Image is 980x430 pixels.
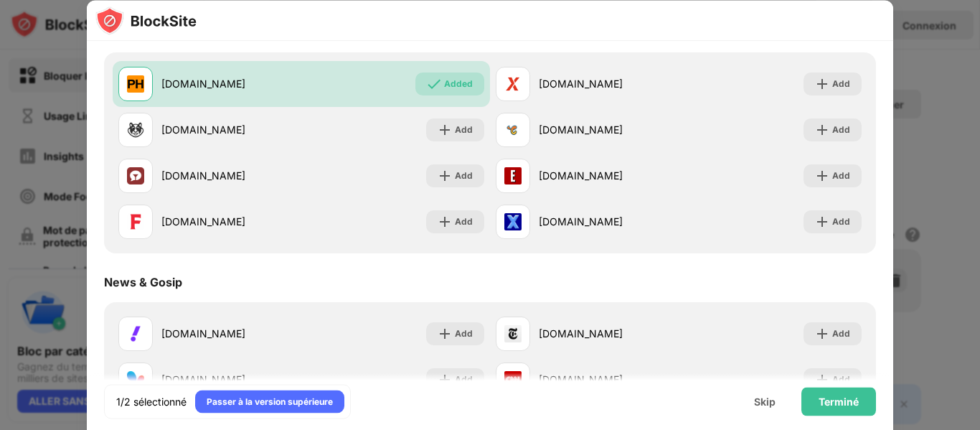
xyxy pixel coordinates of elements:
[455,327,473,341] div: Add
[504,371,522,388] img: favicons
[127,213,144,230] img: favicons
[832,123,850,137] div: Add
[455,169,473,183] div: Add
[832,169,850,183] div: Add
[207,394,333,408] div: Passer à la version supérieure
[504,213,522,230] img: favicons
[455,123,473,137] div: Add
[539,169,679,184] div: [DOMAIN_NAME]
[127,121,144,139] img: favicons
[116,394,187,408] div: 1/2 sélectionné
[161,327,301,342] div: [DOMAIN_NAME]
[539,327,679,342] div: [DOMAIN_NAME]
[819,396,859,407] div: Terminé
[504,325,522,342] img: favicons
[832,77,850,91] div: Add
[104,275,182,289] div: News & Gosip
[504,75,522,93] img: favicons
[444,77,473,91] div: Added
[161,123,301,138] div: [DOMAIN_NAME]
[127,75,144,93] img: favicons
[539,77,679,92] div: [DOMAIN_NAME]
[504,121,522,139] img: favicons
[455,215,473,229] div: Add
[161,77,301,92] div: [DOMAIN_NAME]
[754,396,776,407] div: Skip
[127,167,144,184] img: favicons
[539,123,679,138] div: [DOMAIN_NAME]
[161,215,301,230] div: [DOMAIN_NAME]
[95,6,197,34] img: logo-blocksite.svg
[832,327,850,341] div: Add
[832,215,850,229] div: Add
[161,169,301,184] div: [DOMAIN_NAME]
[539,215,679,230] div: [DOMAIN_NAME]
[504,167,522,184] img: favicons
[127,371,144,388] img: favicons
[127,325,144,342] img: favicons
